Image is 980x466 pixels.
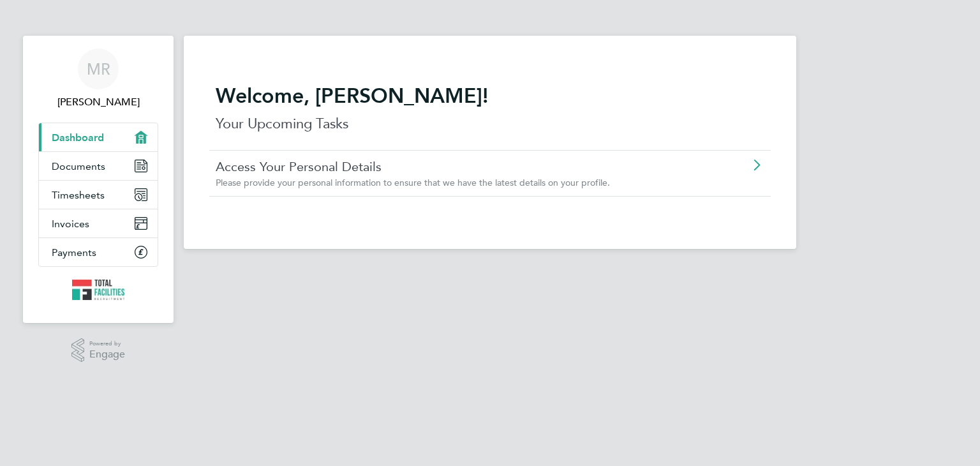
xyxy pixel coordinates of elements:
[39,181,158,209] a: Timesheets
[87,61,110,77] span: MR
[39,238,158,266] a: Payments
[52,189,105,201] span: Timesheets
[38,94,158,110] span: Merika Robinson
[216,177,610,188] span: Please provide your personal information to ensure that we have the latest details on your profile.
[71,338,126,363] a: Powered byEngage
[216,158,692,175] a: Access Your Personal Details
[39,209,158,237] a: Invoices
[52,132,104,144] span: Dashboard
[216,83,764,109] h2: Welcome, [PERSON_NAME]!
[52,246,96,259] span: Payments
[38,280,158,300] a: Go to home page
[52,160,105,172] span: Documents
[72,280,124,300] img: tfrecruitment-logo-retina.png
[39,152,158,180] a: Documents
[52,218,89,230] span: Invoices
[23,36,174,323] nav: Main navigation
[89,349,125,360] span: Engage
[39,123,158,151] a: Dashboard
[38,49,158,110] a: MR[PERSON_NAME]
[89,338,125,349] span: Powered by
[216,114,764,134] p: Your Upcoming Tasks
